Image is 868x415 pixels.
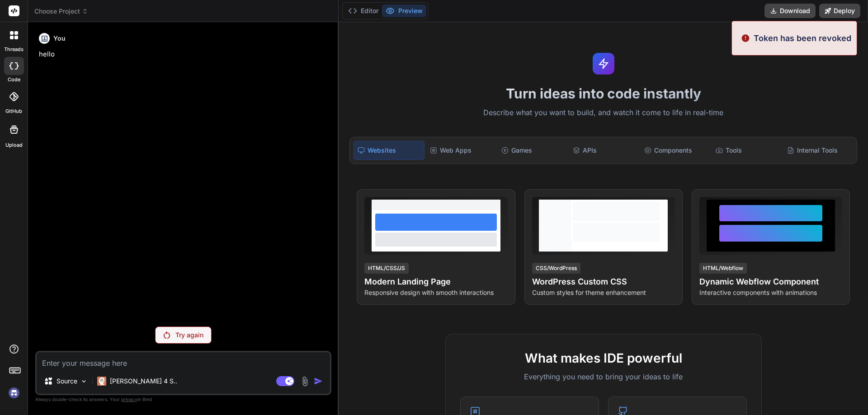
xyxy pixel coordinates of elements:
p: Always double-check its answers. Your in Bind [35,395,331,404]
span: Choose Project [34,7,88,16]
img: Pick Models [80,378,88,385]
img: alert [741,32,750,44]
button: Deploy [819,4,860,18]
h4: Dynamic Webflow Component [699,275,842,288]
p: Everything you need to bring your ideas to life [460,371,747,382]
p: Describe what you want to build, and watch it come to life in real-time [344,107,863,119]
button: Preview [382,5,426,17]
span: privacy [121,396,137,402]
h2: What makes IDE powerful [460,349,747,368]
div: HTML/CSS/JS [364,263,409,274]
div: Components [641,141,710,160]
h1: Turn ideas into code instantly [344,85,863,102]
div: Games [498,141,567,160]
label: GitHub [5,107,22,115]
p: [PERSON_NAME] 4 S.. [110,377,177,386]
p: Interactive components with animations [699,288,842,297]
p: hello [39,49,330,60]
div: Internal Tools [783,141,853,160]
img: signin [6,385,22,401]
label: Upload [5,141,23,149]
p: Token has been revoked [754,32,851,44]
img: icon [314,377,323,386]
h6: You [53,34,66,43]
img: Retry [164,331,170,339]
p: Responsive design with smooth interactions [364,288,507,297]
div: CSS/WordPress [532,263,580,274]
p: Custom styles for theme enhancement [532,288,675,297]
p: Source [57,377,77,386]
div: Websites [354,141,424,160]
div: Tools [712,141,782,160]
h4: Modern Landing Page [364,275,507,288]
p: Try again [175,331,203,340]
div: APIs [569,141,639,160]
h4: WordPress Custom CSS [532,275,675,288]
button: Editor [344,5,382,17]
button: Download [764,4,816,18]
label: code [8,76,20,84]
img: attachment [300,376,310,387]
img: Claude 4 Sonnet [97,377,106,386]
label: threads [4,46,24,53]
div: HTML/Webflow [699,263,747,274]
div: Web Apps [426,141,496,160]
